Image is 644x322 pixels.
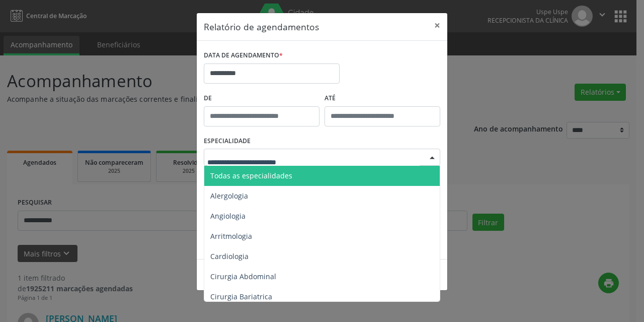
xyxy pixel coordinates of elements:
label: ESPECIALIDADE [204,134,251,149]
label: DATA DE AGENDAMENTO [204,48,283,63]
span: Cardiologia [210,251,249,261]
button: Close [427,13,447,38]
span: Angiologia [210,211,246,221]
span: Cirurgia Abdominal [210,272,276,281]
span: Cirurgia Bariatrica [210,292,272,301]
label: ATÉ [325,91,440,106]
label: De [204,91,319,106]
span: Todas as especialidades [210,171,292,180]
span: Alergologia [210,191,248,201]
h5: Relatório de agendamentos [204,20,319,33]
span: Arritmologia [210,231,252,241]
